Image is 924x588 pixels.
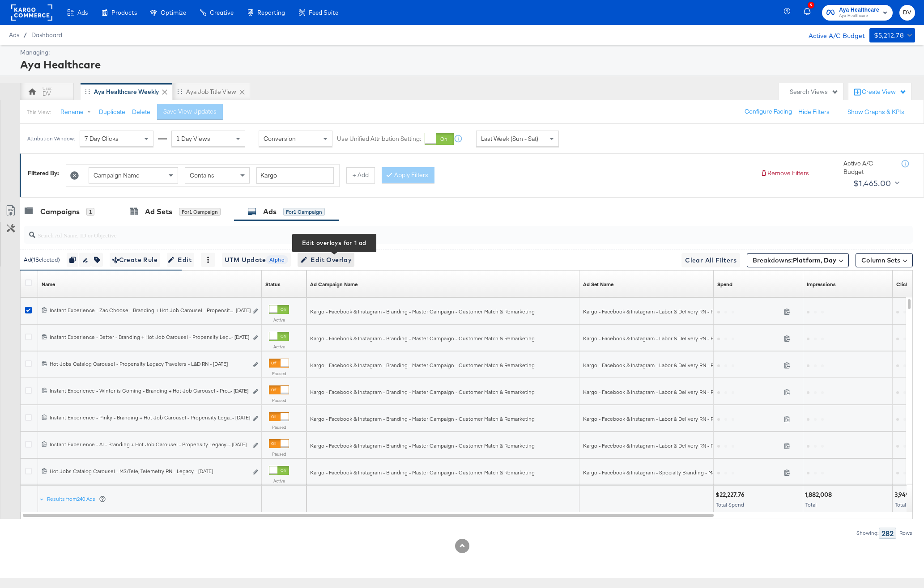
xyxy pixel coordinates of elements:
[862,88,907,97] div: Create View
[807,281,836,288] div: Impressions
[269,344,289,350] label: Active
[31,31,62,38] a: Dashboard
[177,89,182,94] div: Drag to reorder tab
[310,442,535,449] span: Kargo - Facebook & Instagram - Branding - Master Campaign - Customer Match & Remarketing
[35,223,831,240] input: Search Ad Name, ID or Objective
[50,360,248,368] div: Hot Jobs Catalog Carousel - Propensity Legacy Travelers - L&D RN - [DATE]
[903,8,911,18] span: DV
[77,9,88,16] span: Ads
[27,135,75,142] div: Attribution Window:
[47,495,106,503] div: Results from 240 Ads
[853,177,891,190] div: $1,465.00
[310,389,535,395] span: Kargo - Facebook & Instagram - Branding - Master Campaign - Customer Match & Remarketing
[269,451,289,457] label: Paused
[222,253,291,267] button: UTM UpdateAlpha
[839,13,879,20] span: Aya Healthcare
[161,9,186,16] span: Optimize
[879,528,896,539] div: 282
[179,208,221,216] div: for 1 Campaign
[265,281,281,288] a: Shows the current state of your Ad.
[85,135,119,143] span: 7 Day Clicks
[132,108,150,116] button: Delete
[269,317,289,323] label: Active
[738,104,798,120] button: Configure Pacing
[50,307,248,314] div: Instant Experience - Zac Choose - Branding + Hot Job Carousel - Propensit...- [DATE]
[110,253,160,267] button: Create Rule
[50,414,248,421] div: Instant Experience - Pinky - Branding + Hot Job Carousel - Propensity Lega...- [DATE]
[685,255,737,266] span: Clear All Filters
[257,9,285,16] span: Reporting
[176,135,210,143] span: 1 Day Views
[310,281,358,288] div: Ad Campaign Name
[583,335,816,342] span: Kargo - Facebook & Instagram - Labor & Delivery RN - Propensity Legacy Travelers - Unique Reach
[42,281,55,288] a: Ad Name.
[20,48,913,57] div: Managing:
[40,486,108,512] div: Results from240 Ads
[310,281,358,288] a: Name of Campaign this Ad belongs to.
[716,501,744,508] span: Total Spend
[681,253,740,267] button: Clear All Filters
[583,415,816,422] span: Kargo - Facebook & Instagram - Labor & Delivery RN - Propensity Legacy Travelers - Unique Reach
[583,442,816,449] span: Kargo - Facebook & Instagram - Labor & Delivery RN - Propensity Legacy Travelers - Unique Reach
[583,281,613,288] div: Ad Set Name
[283,208,325,216] div: for 1 Campaign
[269,371,289,376] label: Paused
[839,5,879,15] span: Aya Healthcare
[899,5,915,21] button: DV
[27,109,51,116] div: This View:
[225,254,288,266] span: UTM Update
[112,254,158,266] span: Create Rule
[19,31,31,38] span: /
[266,256,288,264] span: Alpha
[583,308,816,315] span: Kargo - Facebook & Instagram - Labor & Delivery RN - Propensity Legacy Travelers - Unique Reach
[717,281,732,288] div: Spend
[856,530,879,536] div: Showing:
[310,362,535,368] span: Kargo - Facebook & Instagram - Branding - Master Campaign - Customer Match & Remarketing
[269,478,289,484] label: Active
[583,362,816,368] span: Kargo - Facebook & Instagram - Labor & Delivery RN - Propensity Legacy Travelers - Unique Reach
[808,2,814,8] div: 5
[256,167,334,184] input: Enter a search term
[583,389,816,395] span: Kargo - Facebook & Instagram - Labor & Delivery RN - Propensity Legacy Travelers - Unique Reach
[856,253,913,267] button: Column Sets
[753,256,836,265] span: Breakdowns:
[54,104,101,120] button: Rename
[747,253,849,267] button: Breakdowns:Platform, Day
[167,253,194,267] button: Edit
[145,207,172,217] div: Ad Sets
[86,208,94,216] div: 1
[583,469,835,476] span: Kargo - Facebook & Instagram - Specialty Branding - MS/Tele, Telemetry RN - Legacy Initiative - L...
[899,530,913,536] div: Rows
[269,398,289,403] label: Paused
[300,254,352,266] span: Edit Overlay
[346,167,375,183] button: + Add
[99,108,125,116] button: Duplicate
[337,135,421,143] label: Use Unified Attribution Setting:
[850,176,901,190] button: $1,465.00
[269,424,289,430] label: Paused
[895,501,906,508] span: Total
[94,88,159,96] div: Aya Healthcare Weekly
[111,9,137,16] span: Products
[869,28,915,42] button: $5,212.78
[874,30,904,41] div: $5,212.78
[805,491,835,499] div: 1,882,008
[43,89,51,98] div: DV
[28,169,59,178] div: Filtered By:
[715,491,747,499] div: $22,227.76
[309,9,338,16] span: Feed Suite
[50,468,248,475] div: Hot Jobs Catalog Carousel - MS/Tele, Telemetry RN - Legacy - [DATE]
[894,491,912,499] div: 3,949
[760,169,809,178] button: Remove Filters
[170,254,192,266] span: Edit
[50,387,248,394] div: Instant Experience - Winter is Coming - Branding + Hot Job Carousel - Pro...- [DATE]
[310,469,535,476] span: Kargo - Facebook & Instagram - Branding - Master Campaign - Customer Match & Remarketing
[40,207,80,217] div: Campaigns
[24,256,60,264] div: Ad ( 1 Selected)
[265,281,281,288] div: Status
[190,171,214,179] span: Contains
[799,28,865,42] div: Active A/C Budget
[793,256,836,264] b: Platform, Day
[20,57,913,72] div: Aya Healthcare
